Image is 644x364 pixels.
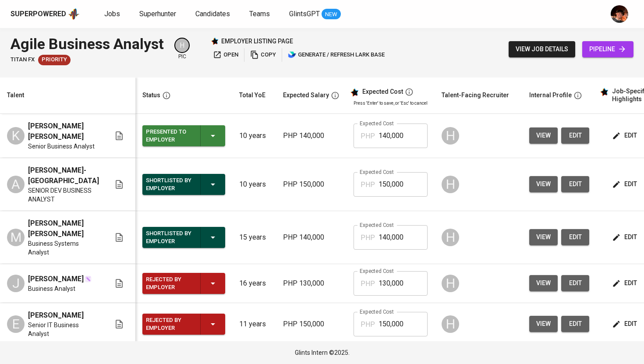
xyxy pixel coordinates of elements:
[211,48,241,62] button: open
[289,10,320,18] span: GlintsGPT
[322,10,341,19] span: NEW
[614,179,637,190] span: edit
[536,179,551,190] span: view
[239,179,269,190] p: 10 years
[283,131,340,141] p: PHP 140,000
[442,315,459,333] div: H
[354,100,428,106] p: Press 'Enter' to save, or 'Esc' to cancel
[174,38,190,53] div: H
[11,33,164,55] div: Agile Business Analyst
[614,130,637,141] span: edit
[611,5,628,23] img: diemas@glints.com
[561,176,589,192] button: edit
[146,126,193,145] div: Presented to Employer
[614,318,637,329] span: edit
[568,318,582,329] span: edit
[509,41,575,57] button: view job details
[239,319,269,329] p: 11 years
[7,315,25,333] div: E
[239,131,269,141] p: 10 years
[146,274,193,293] div: Rejected by Employer
[142,90,160,101] div: Status
[568,179,582,190] span: edit
[582,41,633,57] a: pipeline
[610,127,640,144] button: edit
[442,90,509,101] div: Talent-Facing Recruiter
[139,9,178,20] a: Superhunter
[442,275,459,292] div: H
[11,7,80,21] a: Superpoweredapp logo
[561,316,589,332] button: edit
[28,284,75,293] span: Business Analyst
[350,88,359,97] img: glints_star.svg
[142,314,225,335] button: Rejected by Employer
[7,90,24,101] div: Talent
[211,37,219,45] img: Glints Star
[283,179,340,190] p: PHP 150,000
[442,229,459,246] div: H
[561,275,589,291] button: edit
[283,232,340,243] p: PHP 140,000
[361,279,375,289] p: PHP
[248,48,278,62] button: copy
[529,275,558,291] button: view
[28,165,99,186] span: [PERSON_NAME]-[GEOGRAPHIC_DATA]
[529,90,572,101] div: Internal Profile
[516,44,568,55] span: view job details
[288,50,385,60] span: generate / refresh lark base
[361,319,375,330] p: PHP
[286,48,387,62] button: lark generate / refresh lark base
[142,273,225,294] button: Rejected by Employer
[146,228,193,247] div: Shortlisted by Employer
[442,176,459,193] div: H
[568,232,582,243] span: edit
[442,127,459,145] div: H
[7,229,25,246] div: M
[283,319,340,329] p: PHP 150,000
[38,55,71,65] div: New Job received from Demand Team
[142,174,225,195] button: Shortlisted by Employer
[104,9,122,20] a: Jobs
[28,274,84,284] span: [PERSON_NAME]
[38,56,71,64] span: Priority
[28,321,100,338] span: Senior IT Business Analyst
[28,239,100,257] span: Business Systems Analyst
[28,310,84,321] span: [PERSON_NAME]
[104,10,120,18] span: Jobs
[568,278,582,289] span: edit
[610,229,640,245] button: edit
[536,130,551,141] span: view
[289,9,341,20] a: GlintsGPT NEW
[361,180,375,190] p: PHP
[146,315,193,334] div: Rejected by Employer
[529,316,558,332] button: view
[7,176,25,193] div: A
[195,9,232,20] a: Candidates
[561,127,589,144] button: edit
[610,176,640,192] button: edit
[249,10,270,18] span: Teams
[536,278,551,289] span: view
[529,176,558,192] button: view
[174,38,190,60] div: pic
[221,37,293,46] p: employer listing page
[589,44,626,55] span: pipeline
[610,275,640,291] button: edit
[250,50,276,60] span: copy
[283,90,329,101] div: Expected Salary
[142,125,225,146] button: Presented to Employer
[139,10,176,18] span: Superhunter
[7,275,25,292] div: J
[28,218,100,239] span: [PERSON_NAME] [PERSON_NAME]
[11,56,35,64] span: Titan FX
[28,121,100,142] span: [PERSON_NAME] [PERSON_NAME]
[195,10,230,18] span: Candidates
[614,278,637,289] span: edit
[361,233,375,243] p: PHP
[561,229,589,245] button: edit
